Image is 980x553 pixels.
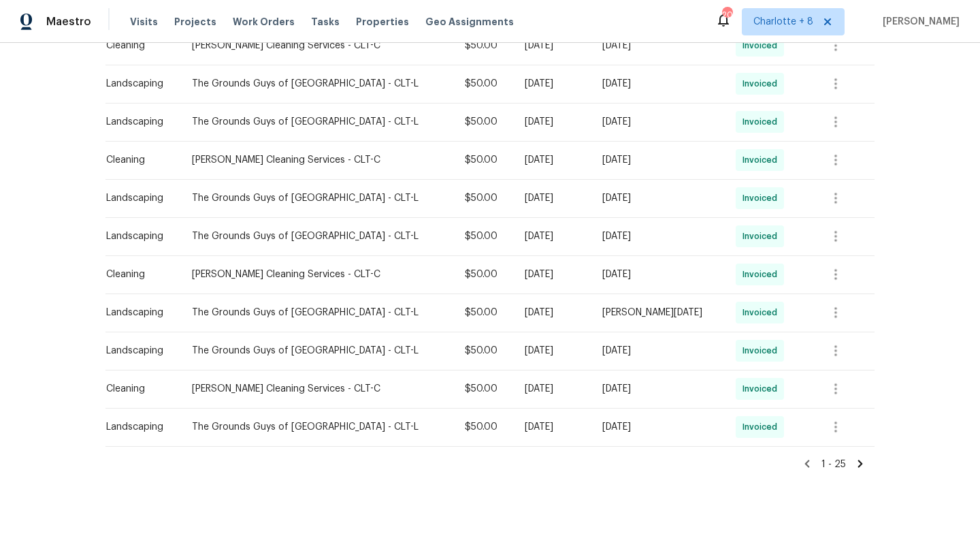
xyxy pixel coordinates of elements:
span: Invoiced [742,306,783,319]
div: Cleaning [106,268,170,281]
span: Invoiced [742,191,783,205]
div: [DATE] [602,382,715,396]
div: The Grounds Guys of [GEOGRAPHIC_DATA] - CLT-L [192,344,443,358]
div: The Grounds Guys of [GEOGRAPHIC_DATA] - CLT-L [192,420,443,434]
div: Landscaping [106,230,170,243]
div: Landscaping [106,306,170,319]
div: [DATE] [602,77,715,91]
div: Landscaping [106,115,170,129]
div: [PERSON_NAME] Cleaning Services - CLT-C [192,153,443,167]
div: 200 [722,8,732,22]
div: [DATE] [602,153,715,167]
div: [PERSON_NAME][DATE] [602,306,715,319]
div: The Grounds Guys of [GEOGRAPHIC_DATA] - CLT-L [192,115,443,129]
div: Landscaping [106,344,170,358]
div: [DATE] [602,39,715,52]
div: [DATE] [525,268,581,281]
span: [PERSON_NAME] [877,15,960,29]
div: $50.00 [465,344,503,358]
div: $50.00 [465,268,503,281]
div: [DATE] [525,115,581,129]
span: Invoiced [742,153,783,167]
div: [DATE] [525,420,581,434]
div: [PERSON_NAME] Cleaning Services - CLT-C [192,39,443,52]
div: The Grounds Guys of [GEOGRAPHIC_DATA] - CLT-L [192,230,443,243]
div: [PERSON_NAME] Cleaning Services - CLT-C [192,382,443,396]
div: [DATE] [525,77,581,91]
div: Landscaping [106,191,170,205]
span: Invoiced [742,268,783,281]
div: [PERSON_NAME] Cleaning Services - CLT-C [192,268,443,281]
div: [DATE] [602,191,715,205]
span: Maestro [46,15,91,29]
div: [DATE] [525,153,581,167]
div: $50.00 [465,230,503,243]
span: Geo Assignments [425,15,514,29]
div: $50.00 [465,77,503,91]
div: Cleaning [106,382,170,396]
span: Tasks [311,17,340,27]
div: Landscaping [106,77,170,91]
div: [DATE] [525,382,581,396]
div: Cleaning [106,39,170,52]
div: [DATE] [525,230,581,243]
div: [DATE] [602,115,715,129]
div: The Grounds Guys of [GEOGRAPHIC_DATA] - CLT-L [192,77,443,91]
div: [DATE] [602,420,715,434]
div: $50.00 [465,115,503,129]
div: The Grounds Guys of [GEOGRAPHIC_DATA] - CLT-L [192,191,443,205]
div: [DATE] [602,230,715,243]
span: Invoiced [742,39,783,52]
span: 1 - 25 [821,458,846,471]
span: Invoiced [742,77,783,91]
span: Invoiced [742,344,783,358]
div: [DATE] [602,344,715,358]
div: $50.00 [465,420,503,434]
div: $50.00 [465,153,503,167]
div: [DATE] [525,344,581,358]
div: $50.00 [465,382,503,396]
span: Work Orders [233,15,295,29]
div: $50.00 [465,306,503,319]
span: Invoiced [742,115,783,129]
span: Charlotte + 8 [753,15,813,29]
span: Invoiced [742,230,783,243]
span: Projects [174,15,216,29]
div: [DATE] [525,191,581,205]
div: The Grounds Guys of [GEOGRAPHIC_DATA] - CLT-L [192,306,443,319]
span: Visits [130,15,158,29]
div: [DATE] [602,268,715,281]
div: Landscaping [106,420,170,434]
div: $50.00 [465,39,503,52]
div: [DATE] [525,39,581,52]
span: Properties [356,15,409,29]
div: $50.00 [465,191,503,205]
div: Cleaning [106,153,170,167]
div: [DATE] [525,306,581,319]
span: Invoiced [742,420,783,434]
span: Invoiced [742,382,783,396]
